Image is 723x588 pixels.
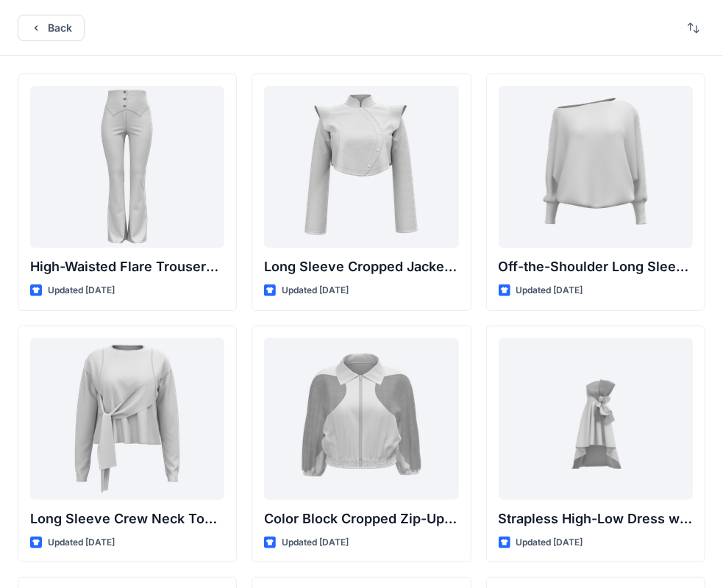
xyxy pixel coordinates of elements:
a: Color Block Cropped Zip-Up Jacket with Sheer Sleeves [264,338,458,500]
p: High-Waisted Flare Trousers with Button Detail [30,257,224,277]
a: Long Sleeve Cropped Jacket with Mandarin Collar and Shoulder Detail [264,86,458,248]
p: Updated [DATE] [516,535,583,551]
p: Updated [DATE] [282,535,349,551]
p: Color Block Cropped Zip-Up Jacket with Sheer Sleeves [264,509,458,529]
p: Off-the-Shoulder Long Sleeve Top [499,257,693,277]
a: Strapless High-Low Dress with Side Bow Detail [499,338,693,500]
p: Long Sleeve Cropped Jacket with Mandarin Collar and Shoulder Detail [264,257,458,277]
button: Back [18,15,85,41]
p: Strapless High-Low Dress with Side Bow Detail [499,509,693,529]
p: Long Sleeve Crew Neck Top with Asymmetrical Tie Detail [30,509,224,529]
a: Off-the-Shoulder Long Sleeve Top [499,86,693,248]
p: Updated [DATE] [516,283,583,298]
a: High-Waisted Flare Trousers with Button Detail [30,86,224,248]
p: Updated [DATE] [48,283,115,298]
a: Long Sleeve Crew Neck Top with Asymmetrical Tie Detail [30,338,224,500]
p: Updated [DATE] [282,283,349,298]
p: Updated [DATE] [48,535,115,551]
